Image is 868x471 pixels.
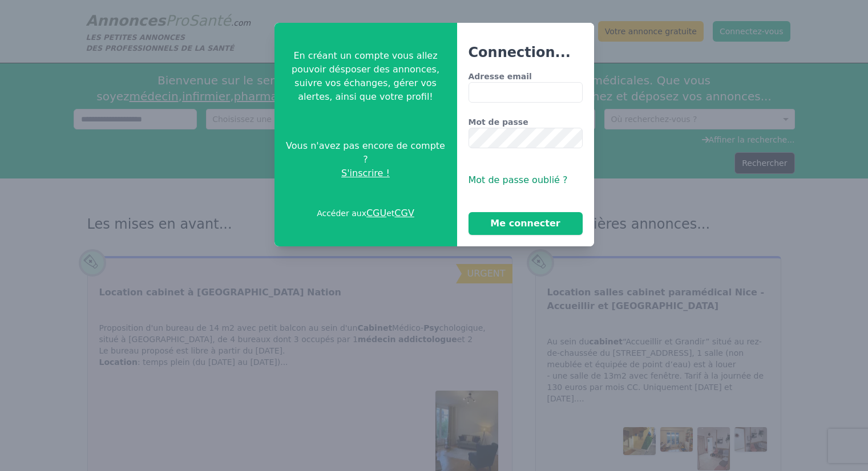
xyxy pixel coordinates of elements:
[469,71,583,82] label: Adresse email
[317,206,414,220] p: Accéder aux et
[284,49,448,104] p: En créant un compte vous allez pouvoir désposer des annonces, suivre vos échanges, gérer vos aler...
[341,167,390,180] span: S'inscrire !
[469,174,568,185] span: Mot de passe oublié ?
[366,208,386,218] a: CGU
[284,139,448,167] span: Vous n'avez pas encore de compte ?
[394,208,414,218] a: CGV
[469,116,583,128] label: Mot de passe
[469,212,583,235] button: Me connecter
[469,43,583,62] h3: Connection...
